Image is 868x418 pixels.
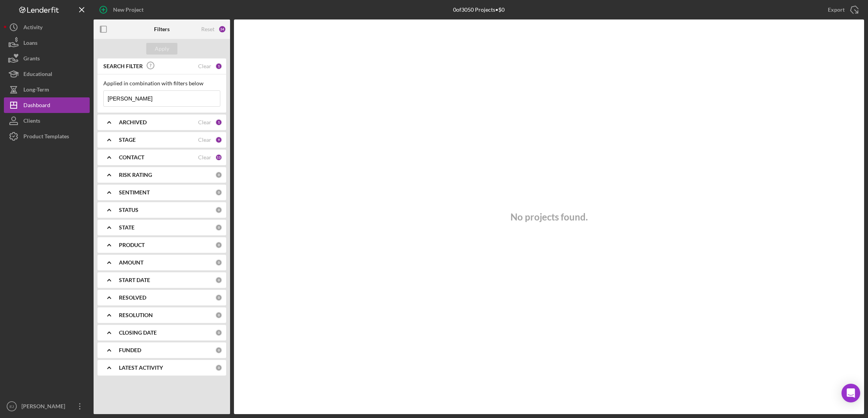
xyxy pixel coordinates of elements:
[198,137,211,143] div: Clear
[4,19,90,35] button: Activity
[113,2,143,18] div: New Project
[119,189,150,196] b: SENTIMENT
[198,63,211,69] div: Clear
[841,384,860,402] div: Open Intercom Messenger
[23,51,40,68] div: Grants
[154,26,170,32] b: Filters
[119,224,135,231] b: STATE
[215,294,222,301] div: 0
[23,82,49,99] div: Long-Term
[4,113,90,129] button: Clients
[201,26,214,32] div: Reset
[510,212,588,222] h3: No projects found.
[215,242,222,249] div: 0
[215,154,222,161] div: 13
[215,189,222,196] div: 0
[215,206,222,213] div: 0
[119,119,147,125] b: ARCHIVED
[94,2,151,18] button: New Project
[4,97,90,113] button: Dashboard
[103,80,220,86] div: Applied in combination with filters below
[119,295,146,301] b: RESOLVED
[119,172,152,178] b: RISK RATING
[215,63,222,70] div: 1
[103,63,143,69] b: SEARCH FILTER
[119,347,141,353] b: FUNDED
[215,119,222,126] div: 1
[453,7,505,13] div: 0 of 3050 Projects • $0
[23,97,50,115] div: Dashboard
[23,113,40,131] div: Clients
[119,242,145,248] b: PRODUCT
[23,66,52,84] div: Educational
[4,66,90,82] button: Educational
[146,43,177,55] button: Apply
[218,25,226,33] div: 24
[119,330,157,336] b: CLOSING DATE
[215,259,222,266] div: 0
[215,136,222,143] div: 9
[119,365,163,371] b: LATEST ACTIVITY
[119,277,150,283] b: START DATE
[19,399,70,416] div: [PERSON_NAME]
[215,329,222,336] div: 0
[23,19,43,37] div: Activity
[119,154,144,160] b: CONTACT
[215,277,222,284] div: 0
[4,35,90,51] button: Loans
[119,259,143,266] b: AMOUNT
[828,2,845,18] div: Export
[4,129,90,144] button: Product Templates
[119,312,153,318] b: RESOLUTION
[155,43,169,55] div: Apply
[4,399,90,414] button: EJ[PERSON_NAME]
[215,171,222,178] div: 0
[119,207,138,213] b: STATUS
[215,364,222,371] div: 0
[215,224,222,231] div: 0
[198,119,211,125] div: Clear
[215,347,222,354] div: 0
[9,404,14,409] text: EJ
[820,2,864,18] button: Export
[215,312,222,319] div: 0
[23,129,69,146] div: Product Templates
[4,51,90,66] button: Grants
[198,154,211,160] div: Clear
[4,82,90,97] button: Long-Term
[119,137,136,143] b: STAGE
[23,35,37,53] div: Loans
